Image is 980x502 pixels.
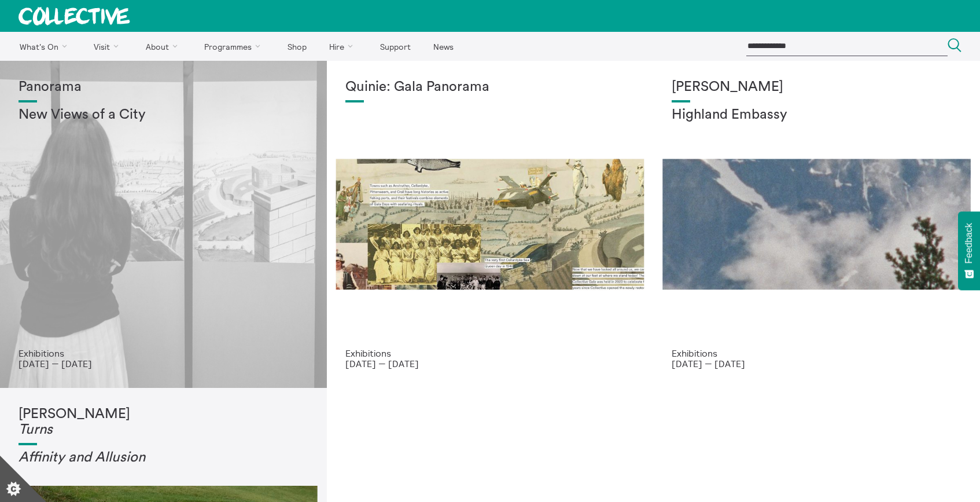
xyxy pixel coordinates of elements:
h1: Quinie: Gala Panorama [345,79,635,96]
span: Feedback [964,223,974,263]
p: Exhibitions [345,348,635,358]
em: Affinity and Allusi [19,450,130,464]
a: Hire [319,32,368,61]
h2: New Views of a City [19,107,308,123]
a: Josie Vallely Quinie: Gala Panorama Exhibitions [DATE] — [DATE] [327,61,654,388]
a: News [423,32,463,61]
h2: Highland Embassy [672,107,961,123]
a: Support [370,32,421,61]
p: [DATE] — [DATE] [672,358,961,369]
a: Solar wheels 17 [PERSON_NAME] Highland Embassy Exhibitions [DATE] — [DATE] [653,61,980,388]
a: Programmes [194,32,275,61]
p: [DATE] — [DATE] [345,358,635,369]
p: [DATE] — [DATE] [19,358,308,369]
em: Turns [19,423,53,437]
p: Exhibitions [672,348,961,358]
a: What's On [9,32,82,61]
p: Exhibitions [19,348,308,358]
h1: [PERSON_NAME] [19,406,308,438]
a: Shop [277,32,316,61]
a: Visit [84,32,134,61]
a: About [135,32,192,61]
button: Feedback - Show survey [958,211,980,290]
em: on [130,450,145,464]
h1: [PERSON_NAME] [672,79,961,96]
h1: Panorama [19,79,308,96]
